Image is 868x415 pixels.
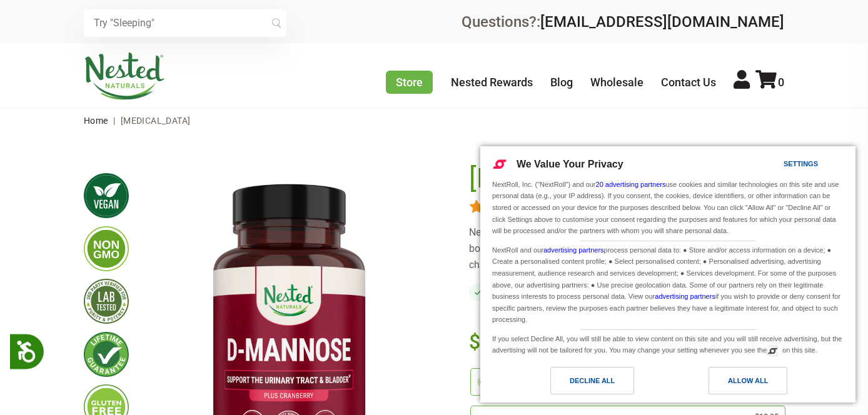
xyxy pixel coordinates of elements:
[755,76,784,89] a: 0
[550,76,573,89] a: Blog
[469,283,627,313] li: Supportive Supplement to Maintain Urinary Tract Health
[488,367,668,401] a: Decline All
[462,14,784,29] div: Questions?:
[84,279,129,324] img: thirdpartytested
[84,108,784,133] nav: breadcrumbs
[517,159,623,169] span: We Value Your Privacy
[110,116,118,126] span: |
[84,9,286,37] input: Try "Sleeping"
[596,181,666,188] a: 20 advertising partners
[784,157,818,171] div: Settings
[84,226,129,271] img: gmofree
[543,246,604,254] a: advertising partners
[451,76,533,89] a: Nested Rewards
[84,52,165,100] img: Nested Naturals
[540,13,784,31] a: [EMAIL_ADDRESS][DOMAIN_NAME]
[728,374,768,387] div: Allow All
[386,71,433,94] a: Store
[490,330,846,357] div: If you select Decline All, you will still be able to view content on this site and you will still...
[661,76,716,89] a: Contact Us
[490,177,846,238] div: NextRoll, Inc. ("NextRoll") and our use cookies and similar technologies on this site and use per...
[655,292,715,300] a: advertising partners
[469,163,778,194] h1: [MEDICAL_DATA]
[469,328,533,356] span: $18.95
[469,199,484,214] img: star.svg
[762,154,792,177] a: Settings
[778,76,784,89] span: 0
[490,241,846,327] div: NextRoll and our process personal data to: ● Store and/or access information on a device; ● Creat...
[570,374,615,387] div: Decline All
[84,173,129,218] img: vegan
[668,367,848,401] a: Allow All
[84,332,129,377] img: lifetimeguarantee
[469,224,784,273] div: Nested Naturals [MEDICAL_DATA] may be beneficial at aiding the body’s ability to clear stray [MED...
[590,76,643,89] a: Wholesale
[84,116,108,126] a: Home
[121,116,191,126] span: [MEDICAL_DATA]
